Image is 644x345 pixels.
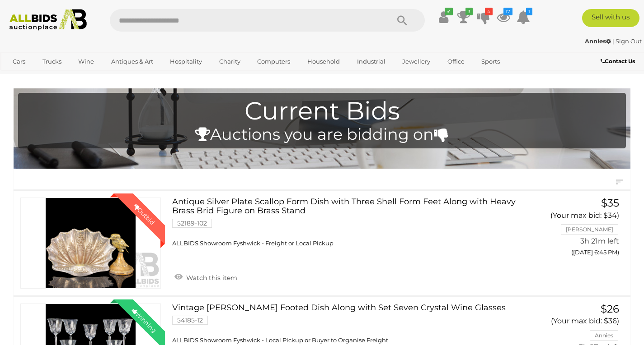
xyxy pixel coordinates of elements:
i: 4 [485,8,493,15]
h1: Current Bids [23,97,621,125]
a: Contact Us [601,56,637,66]
i: 17 [503,8,512,15]
span: Watch this item [184,274,237,282]
a: 4 [477,9,490,25]
div: Outbid [123,193,165,235]
a: Sell with us [582,9,640,27]
span: $26 [601,303,619,315]
i: 1 [526,8,532,15]
i: 3 [465,8,473,15]
a: Antiques & Art [105,54,159,69]
a: [GEOGRAPHIC_DATA] [7,69,83,84]
a: Jewellery [396,54,436,69]
a: Annies [585,37,612,45]
a: $35 (Your max bid: $34) [PERSON_NAME] 3h 21m left ([DATE] 6:45 PM) [535,198,622,261]
a: Wine [72,54,100,69]
img: Allbids.com.au [5,9,91,31]
b: Contact Us [601,58,635,64]
a: Sports [475,54,506,69]
a: Household [301,54,346,69]
a: Charity [213,54,246,69]
strong: Annies [585,37,611,45]
a: Cars [7,54,31,69]
a: Sign Out [616,37,642,45]
a: Antique Silver Plate Scallop Form Dish with Three Shell Form Feet Along with Heavy Brass Brid Fig... [179,198,521,247]
button: Search [380,9,425,32]
a: ✔ [437,9,451,25]
i: ✔ [445,8,453,15]
a: Hospitality [164,54,208,69]
a: 17 [497,9,510,25]
h4: Auctions you are bidding on [23,126,621,143]
a: Computers [251,54,296,69]
a: Vintage [PERSON_NAME] Footed Dish Along with Set Seven Crystal Wine Glasses 54185-12 ALLBIDS Show... [179,304,521,344]
span: $35 [601,197,619,209]
span: | [612,37,614,45]
a: 3 [457,9,470,25]
a: Outbid [20,198,161,288]
a: Watch this item [172,270,240,284]
a: Office [442,54,470,69]
a: Trucks [37,54,67,69]
div: Winning [123,299,165,341]
a: Industrial [351,54,391,69]
a: 1 [517,9,530,25]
